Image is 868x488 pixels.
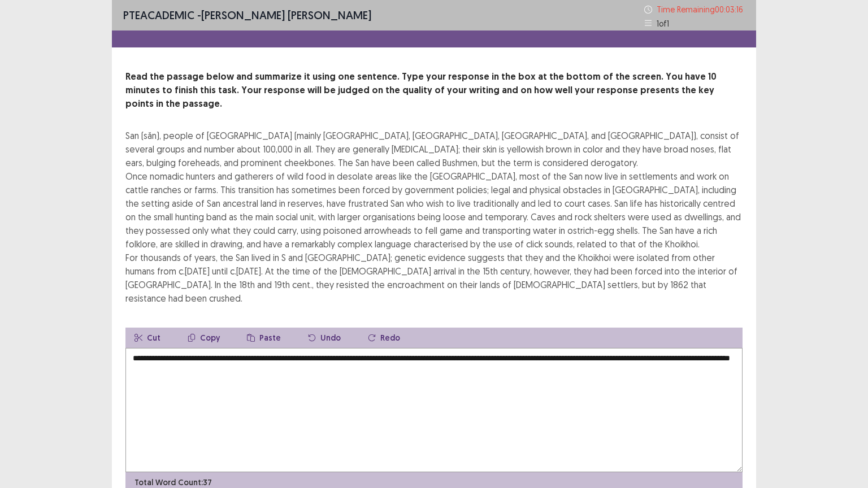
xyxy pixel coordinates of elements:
[657,18,669,29] p: 1 of 1
[657,3,745,15] p: Time Remaining 00 : 03 : 16
[125,70,743,111] p: Read the passage below and summarize it using one sentence. Type your response in the box at the ...
[123,8,194,22] span: PTE academic
[125,129,743,305] div: San (săn), people of [GEOGRAPHIC_DATA] (mainly [GEOGRAPHIC_DATA], [GEOGRAPHIC_DATA], [GEOGRAPHIC_...
[299,328,350,348] button: Undo
[238,328,290,348] button: Paste
[359,328,409,348] button: Redo
[125,328,170,348] button: Cut
[179,328,229,348] button: Copy
[123,7,371,24] p: - [PERSON_NAME] [PERSON_NAME]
